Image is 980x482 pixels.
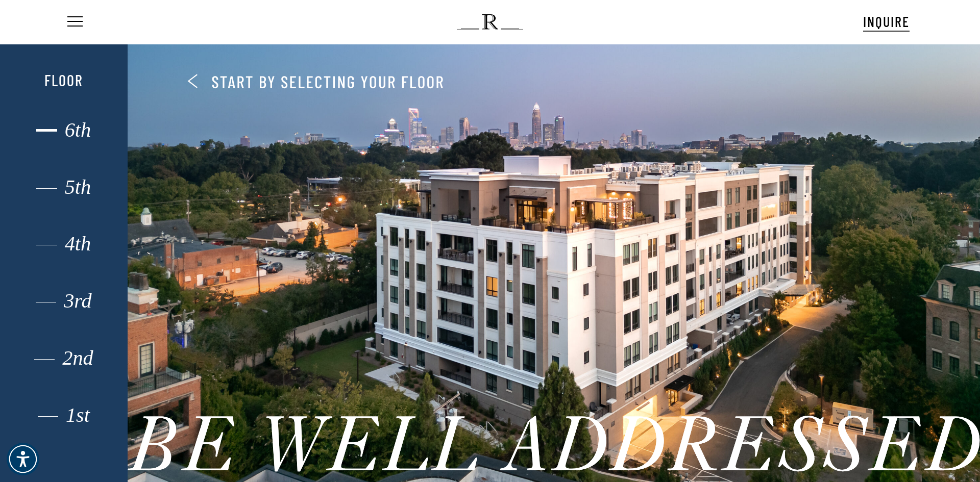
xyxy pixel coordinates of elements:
div: 5th [19,181,108,194]
a: INQUIRE [863,12,910,32]
span: INQUIRE [863,13,910,30]
div: Floor [19,71,108,89]
img: The Regent [457,14,523,30]
div: 1st [19,409,108,422]
div: 4th [19,237,108,250]
div: 3rd [19,294,108,308]
a: Navigation Menu [65,17,83,28]
div: 6th [19,123,108,137]
div: 2nd [19,351,108,365]
div: Accessibility Menu [7,443,39,475]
